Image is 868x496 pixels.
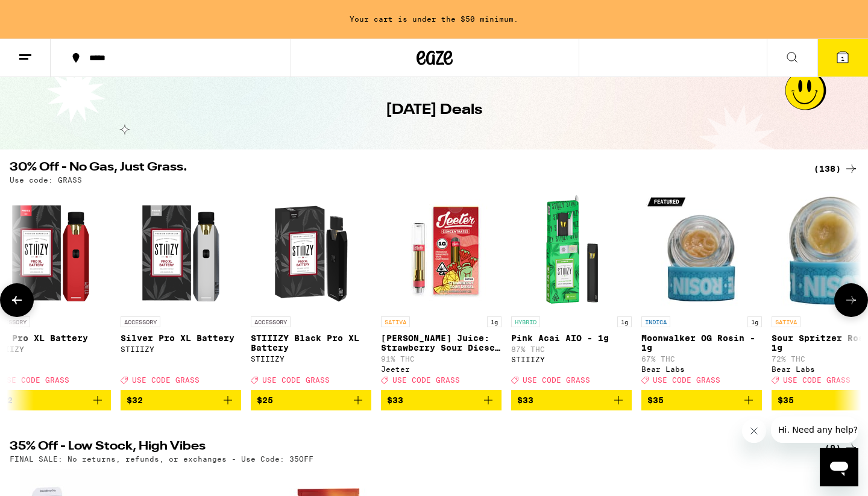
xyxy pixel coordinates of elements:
[511,190,632,390] a: Open page for Pink Acai AIO - 1g from STIIIZY
[121,390,241,410] button: Add to bag
[641,355,762,363] p: 67% THC
[647,395,664,405] span: $35
[121,190,241,390] a: Open page for Silver Pro XL Battery from STIIIZY
[251,190,371,310] img: STIIIZY - STIIIZY Black Pro XL Battery
[251,333,371,353] p: STIIIZY Black Pro XL Battery
[487,316,502,327] p: 1g
[251,390,371,410] button: Add to bag
[511,390,632,410] button: Add to bag
[747,316,762,327] p: 1g
[381,333,502,353] p: [PERSON_NAME] Juice: Strawberry Sour Diesel - 1g
[783,376,851,384] span: USE CODE GRASS
[251,316,291,327] p: ACCESSORY
[641,333,762,353] p: Moonwalker OG Rosin - 1g
[617,316,632,327] p: 1g
[251,355,371,363] div: STIIIZY
[386,100,482,121] h1: [DATE] Deals
[381,190,502,310] img: Jeeter - Jeeter Juice: Strawberry Sour Diesel - 1g
[778,395,794,405] span: $35
[121,190,241,310] img: STIIIZY - Silver Pro XL Battery
[2,376,69,384] span: USE CODE GRASS
[387,395,403,405] span: $33
[772,316,800,327] p: SATIVA
[653,376,720,384] span: USE CODE GRASS
[10,441,799,455] h2: 35% Off - Low Stock, High Vibes
[251,190,371,390] a: Open page for STIIIZY Black Pro XL Battery from STIIIZY
[814,162,858,176] a: (138)
[121,333,241,343] p: Silver Pro XL Battery
[381,316,410,327] p: SATIVA
[381,190,502,390] a: Open page for Jeeter Juice: Strawberry Sour Diesel - 1g from Jeeter
[10,455,313,463] p: FINAL SALE: No returns, refunds, or exchanges - Use Code: 35OFF
[523,376,590,384] span: USE CODE GRASS
[121,345,241,353] div: STIIIZY
[641,365,762,373] div: Bear Labs
[381,355,502,363] p: 91% THC
[641,190,762,390] a: Open page for Moonwalker OG Rosin - 1g from Bear Labs
[121,316,160,327] p: ACCESSORY
[127,395,143,405] span: $32
[132,376,200,384] span: USE CODE GRASS
[641,316,670,327] p: INDICA
[511,333,632,343] p: Pink Acai AIO - 1g
[742,419,766,443] iframe: Close message
[511,190,632,310] img: STIIIZY - Pink Acai AIO - 1g
[10,176,82,184] p: Use code: GRASS
[511,316,540,327] p: HYBRID
[392,376,460,384] span: USE CODE GRASS
[517,395,533,405] span: $33
[511,345,632,353] p: 87% THC
[771,416,858,443] iframe: Message from company
[817,39,868,77] button: 1
[262,376,330,384] span: USE CODE GRASS
[820,448,858,486] iframe: Button to launch messaging window
[10,162,799,176] h2: 30% Off - No Gas, Just Grass.
[257,395,273,405] span: $25
[381,365,502,373] div: Jeeter
[381,390,502,410] button: Add to bag
[641,390,762,410] button: Add to bag
[511,356,632,363] div: STIIIZY
[841,55,844,62] span: 1
[641,190,762,310] img: Bear Labs - Moonwalker OG Rosin - 1g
